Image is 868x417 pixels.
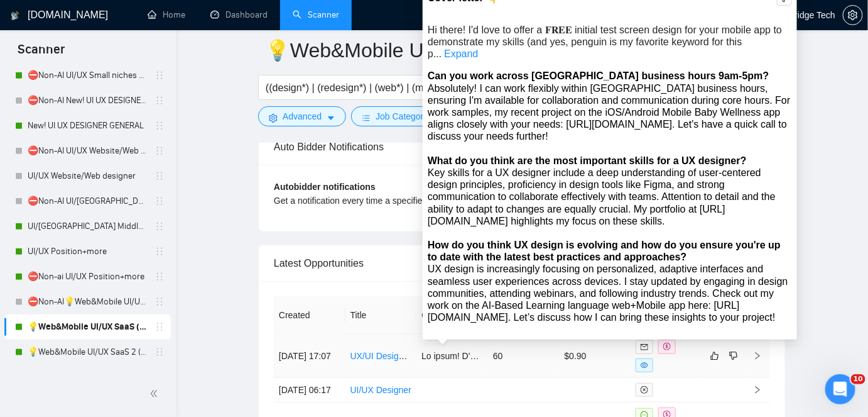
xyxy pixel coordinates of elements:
[560,335,631,378] td: $0.90
[283,109,322,123] span: Advanced
[345,378,417,403] td: UI/UX Designer
[428,263,792,323] div: UX design is increasingly focusing on personalized, adaptive interfaces and seamless user experie...
[428,167,792,227] div: Key skills for a UX designer include a deep understanding of user-centered design principles, pro...
[155,196,165,206] span: holder
[265,35,760,66] input: Scanner name...
[28,239,147,264] a: UI/UX Position+more
[274,335,345,378] td: [DATE] 17:07
[155,121,165,131] span: holder
[155,347,165,357] span: holder
[327,113,335,123] span: caret-down
[266,80,601,96] input: Search Freelance Jobs...
[641,386,648,394] span: close-circle
[641,362,648,369] span: eye
[274,378,345,403] td: [DATE] 06:17
[28,214,147,239] a: UI/[GEOGRAPHIC_DATA] Middle - [GEOGRAPHIC_DATA], [GEOGRAPHIC_DATA], [GEOGRAPHIC_DATA], [GEOGRAPHI...
[8,40,75,67] span: Scanner
[28,164,147,189] a: UI/UX Website/Web designer
[155,247,165,257] span: holder
[274,129,770,165] div: Auto Bidder Notifications
[28,189,147,214] a: ⛔Non-AI UI/[GEOGRAPHIC_DATA] Middle - [GEOGRAPHIC_DATA], [GEOGRAPHIC_DATA], [GEOGRAPHIC_DATA], [G...
[274,296,345,335] th: Created
[428,70,792,82] div: Can you work across [GEOGRAPHIC_DATA] business hours 9am-5pm?
[28,340,147,365] a: 💡Web&Mobile UI/UX SaaS 2 ([PERSON_NAME])
[726,348,741,364] button: dislike
[707,348,722,364] button: like
[155,221,165,231] span: holder
[444,48,478,59] a: Expand
[155,272,165,282] span: holder
[350,351,515,361] a: UX/UI Designer for mission driven start-up
[345,335,417,378] td: UX/UI Designer for mission driven start-up
[428,25,782,59] span: Hi there! I'd love to offer a 𝐅𝐑𝐄𝐄 initial test screen design for your mobile app to demonstrate ...
[28,289,147,314] a: ⛔Non-AI💡Web&Mobile UI/UX SaaS (Mariia)
[710,351,719,361] span: like
[155,297,165,307] span: holder
[825,374,855,404] iframe: Intercom live chat
[274,245,770,281] div: Latest Opportunities
[428,82,792,143] div: Absolutely! I can work flexibly within [GEOGRAPHIC_DATA] business hours, ensuring I'm available f...
[729,351,738,361] span: dislike
[843,10,863,20] a: setting
[155,96,165,106] span: holder
[28,264,147,289] a: ⛔Non-ai UI/UX Position+more
[843,5,863,25] button: setting
[155,146,165,156] span: holder
[274,182,376,192] b: Autobidder notifications
[269,113,278,123] span: setting
[155,171,165,181] span: holder
[293,9,339,20] a: searchScanner
[433,48,442,59] span: ...
[488,335,560,378] td: 60
[362,113,371,123] span: bars
[28,113,147,138] a: New! UI UX DESIGNER GENERAL
[376,109,428,123] span: Job Category
[428,239,792,263] div: How do you think UX design is evolving and how do you ensure you're up to date with the latest be...
[844,10,862,20] span: setting
[155,322,165,332] span: holder
[753,386,762,394] span: right
[28,138,147,164] a: ⛔Non-AI UI/UX Website/Web designer
[416,296,488,335] th: Cover Letter
[155,70,165,81] span: holder
[851,374,865,384] span: 10
[663,343,671,350] span: dollar
[148,9,185,20] a: homeHome
[753,352,762,360] span: right
[345,296,417,335] th: Title
[641,343,648,351] span: mail
[350,385,411,395] a: UI/UX Designer
[28,88,147,113] a: ⛔Non-AI New! UI UX DESIGNER GENERAL
[428,155,792,167] div: What do you think are the most important skills for a UX designer?
[258,106,346,126] button: settingAdvancedcaret-down
[28,365,147,390] a: UI/UX SaaS
[28,63,147,88] a: ⛔Non-AI UI/UX Small niches 3 - NGO/Non-profit/sustainability
[428,24,792,60] div: Hi there! I'd love to offer a 𝐅𝐑𝐄𝐄 initial test screen design for your mobile app to demonstrate ...
[149,387,162,400] span: double-left
[11,6,19,26] img: logo
[351,106,452,126] button: barsJob Categorycaret-down
[274,194,646,208] div: Get a notification every time a specified autobidder event occurs.
[210,9,268,20] a: dashboardDashboard
[28,314,147,340] a: 💡Web&Mobile UI/UX SaaS (Mariia)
